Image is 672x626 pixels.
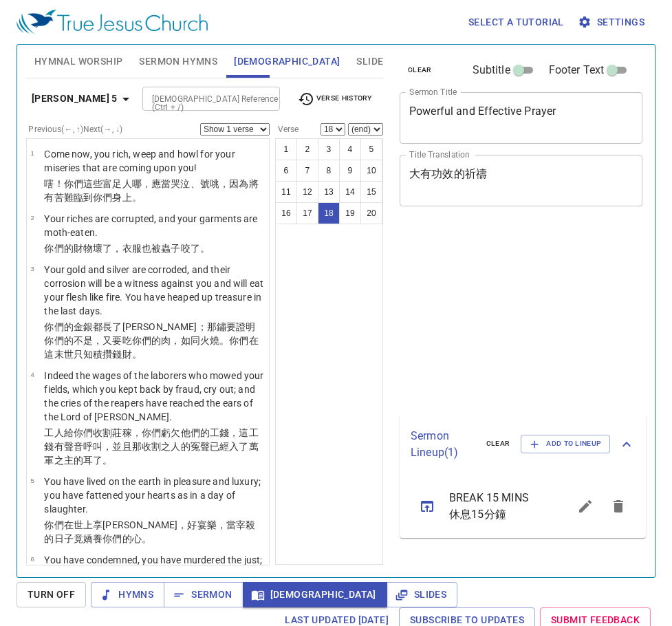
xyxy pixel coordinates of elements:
[93,455,112,466] wg3775: 了。
[530,438,601,450] span: Add to Lineup
[164,582,243,607] button: Sermon
[478,435,519,452] button: clear
[360,138,382,160] button: 5
[44,335,258,360] wg3142: 你們
[44,475,265,516] p: You have lived on the earth in pleasure and luxury; you have fattened your hearts as in a day of ...
[44,320,265,361] p: 你們的
[44,321,258,360] wg696: 都長了[PERSON_NAME]
[44,335,258,360] wg2532: 吃
[296,181,318,203] button: 12
[408,64,432,76] span: clear
[275,160,297,182] button: 6
[44,427,258,466] wg3408: ，這工錢有聲音呼叫
[74,192,142,203] wg5004: 臨到
[44,518,265,546] p: 你們在世
[360,202,382,224] button: 20
[44,212,265,239] p: Your riches are corrupted, and your garments are moth-eaten.
[296,138,318,160] button: 2
[44,553,265,581] p: You have condemned, you have murdered the just; he does not resist you.
[44,427,258,466] wg5216: 虧欠
[44,177,265,204] p: 嗐！你們這些富足人
[275,125,299,133] label: Verse
[275,138,297,160] button: 1
[449,490,536,523] span: BREAK 15 MINS 休息15分鐘
[102,533,151,544] wg5142: 你們的
[44,263,265,318] p: Your gold and silver are corroded, and their corrosion will be a witness against you and will eat...
[318,138,340,160] button: 3
[161,243,210,254] wg1096: 蟲子咬了
[275,181,297,203] button: 11
[44,533,151,544] wg4967: 的日子
[468,14,564,31] span: Select a tutorial
[30,149,34,157] span: 1
[44,335,258,360] wg5315: 你們的
[44,427,258,466] wg270: 莊稼
[30,265,34,272] span: 3
[142,243,210,254] wg2440: 也被
[132,533,151,544] wg5216: 心
[44,427,258,466] wg5561: ，你們
[74,349,142,360] wg2250: 只知積攢錢財
[400,62,440,78] button: clear
[298,91,372,107] span: Verse History
[44,519,255,544] wg1093: 上
[318,160,340,182] button: 8
[254,586,376,603] span: [DEMOGRAPHIC_DATA]
[400,475,646,538] ul: sermon lineup list
[200,243,210,254] wg4598: 。
[30,477,34,484] span: 5
[93,243,210,254] wg4149: 壞了
[74,533,151,544] wg2250: 竟嬌養
[549,62,605,78] span: Footer Text
[93,192,142,203] wg1904: 你們身上。
[243,582,387,607] button: [DEMOGRAPHIC_DATA]
[26,86,140,111] button: [PERSON_NAME] 5
[54,455,113,466] wg4519: 之主
[409,105,633,131] textarea: Powerful and Effective Prayer
[44,321,258,360] wg846: 鏽
[139,53,217,70] span: Sermon Hymns
[44,441,258,466] wg2532: 那收割
[32,90,118,107] b: [PERSON_NAME] 5
[318,202,340,224] button: 18
[356,53,389,70] span: Slides
[44,241,265,255] p: 你們的
[30,214,34,222] span: 2
[387,582,457,607] button: Slides
[296,202,318,224] button: 17
[318,181,340,203] button: 13
[91,582,164,607] button: Hymns
[400,414,646,475] div: Sermon Lineup(1)clearAdd to Lineup
[44,321,258,360] wg5216: 金
[44,147,265,175] p: Come now, you rich, weep and howl for your miseries that are coming upon you!
[339,160,361,182] button: 9
[17,582,86,607] button: Turn Off
[44,321,258,360] wg2071: 證明
[28,125,122,133] label: Previous (←, ↑) Next (→, ↓)
[74,243,210,254] wg5216: 財物
[339,202,361,224] button: 19
[360,181,382,203] button: 15
[296,160,318,182] button: 7
[360,160,382,182] button: 10
[30,555,34,563] span: 6
[44,321,258,360] wg2728: ；那
[411,428,475,461] p: Sermon Lineup ( 1 )
[34,53,123,70] span: Hymnal Worship
[44,349,142,360] wg1722: 這末世
[275,202,297,224] button: 16
[175,586,232,603] span: Sermon
[44,426,265,467] p: 工人
[44,427,258,466] wg2040: 給你們
[44,427,258,466] wg5216: 收割
[290,89,380,109] button: Verse History
[44,369,265,424] p: Indeed the wages of the laborers who mowed your fields, which you kept back by fraud, cry out; an...
[581,14,644,31] span: Settings
[394,221,596,409] iframe: from-child
[575,10,650,35] button: Settings
[44,441,258,466] wg2896: ，並且
[398,586,446,603] span: Slides
[521,435,610,453] button: Add to Lineup
[147,91,253,107] input: Type Bible Reference
[44,335,258,360] wg5213: 的不是，又要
